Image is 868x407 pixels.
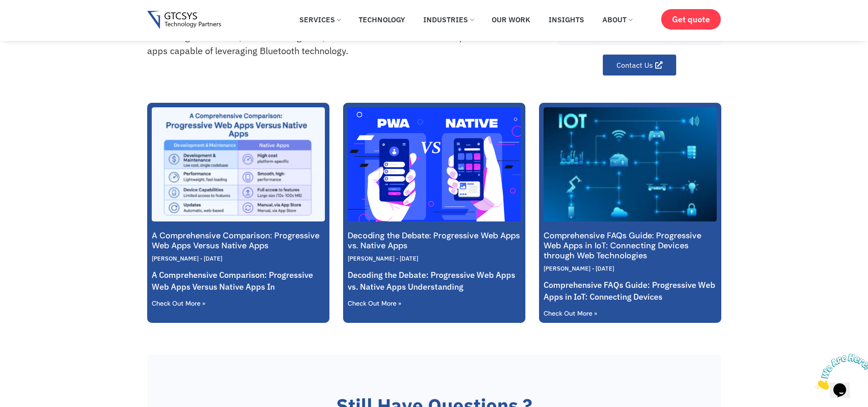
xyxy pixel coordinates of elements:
[147,11,221,30] img: Gtcsys logo
[596,10,639,30] a: About
[348,255,395,262] span: [PERSON_NAME]
[542,10,591,30] a: Insights
[812,350,868,393] iframe: chat widget
[603,55,676,75] a: Contact Us
[544,279,717,303] p: Comprehensive FAQs Guide: Progressive Web Apps in IoT: Connecting Devices
[152,269,325,293] p: A Comprehensive Comparison: Progressive Web Apps Versus Native Apps In
[485,10,537,30] a: Our Work
[616,61,653,69] span: Contact Us
[348,269,521,293] p: Decoding the Debate: Progressive Web Apps vs. Native Apps Understanding
[544,265,591,272] span: [PERSON_NAME]
[152,230,319,251] a: A Comprehensive Comparison: Progressive Web Apps Versus Native Apps
[416,10,480,30] a: Industries
[592,265,614,272] span: [DATE]
[544,230,701,261] a: Comprehensive FAQs Guide: Progressive Web Apps in IoT: Connecting Devices through Web Technologies
[293,10,347,30] a: Services
[542,103,717,226] img: IOT
[4,4,60,40] img: Chat attention grabber
[544,309,597,317] a: Read more about Comprehensive FAQs Guide: Progressive Web Apps in IoT: Connecting Devices through...
[348,107,521,221] a: Progressive Web Apps vs. Native Apps
[200,255,222,262] span: [DATE]
[348,299,401,307] a: Read more about Decoding the Debate: Progressive Web Apps vs. Native Apps
[352,10,412,30] a: Technology
[152,107,325,221] a: A Comprehensive Comparison
[152,255,199,262] span: [PERSON_NAME]
[152,299,205,307] a: Read more about A Comprehensive Comparison: Progressive Web Apps Versus Native Apps
[544,107,717,221] a: IOT
[150,106,325,223] img: A Comprehensive Comparison
[396,255,418,262] span: [DATE]
[346,97,521,232] img: Progressive Web Apps vs. Native Apps
[672,15,710,24] span: Get quote
[348,230,520,251] a: Decoding the Debate: Progressive Web Apps vs. Native Apps
[661,9,721,30] a: Get quote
